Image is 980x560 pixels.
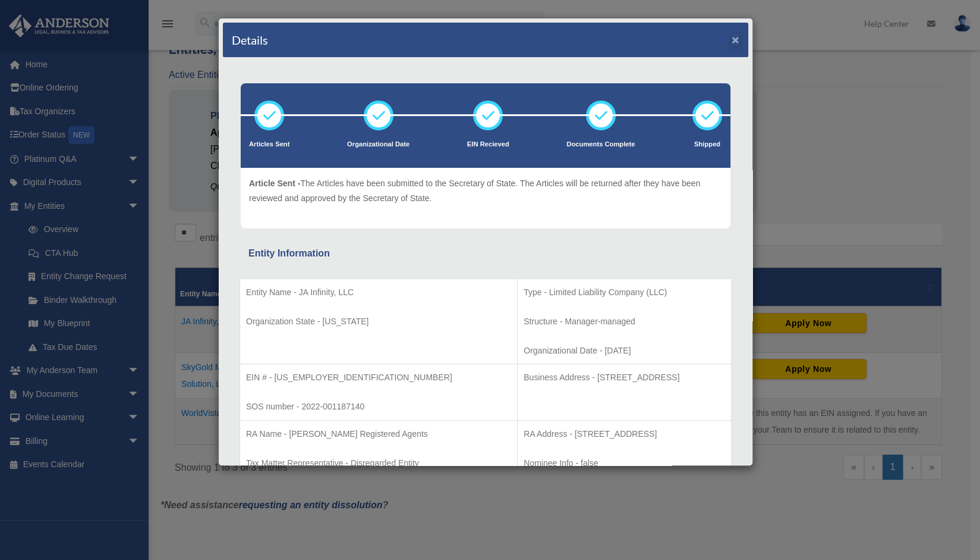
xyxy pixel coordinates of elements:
[566,139,635,151] p: Documents Complete
[524,314,725,329] p: Structure - Manager-managed
[249,139,289,151] p: Articles Sent
[524,427,725,442] p: RA Address - [STREET_ADDRESS]
[246,427,511,442] p: RA Name - [PERSON_NAME] Registered Agents
[524,343,725,358] p: Organizational Date - [DATE]
[246,285,511,300] p: Entity Name - JA Infinity, LLC
[246,399,511,414] p: SOS number - 2022-001187140
[249,176,722,205] p: The Articles have been submitted to the Secretary of State. The Articles will be returned after t...
[732,33,739,46] button: ×
[246,456,511,471] p: Tax Matter Representative - Disregarded Entity
[249,179,300,188] span: Article Sent -
[524,456,725,471] p: Nominee Info - false
[246,314,511,329] p: Organization State - [US_STATE]
[248,245,723,262] div: Entity Information
[347,139,409,151] p: Organizational Date
[467,139,509,151] p: EIN Recieved
[524,285,725,300] p: Type - Limited Liability Company (LLC)
[246,370,511,385] p: EIN # - [US_EMPLOYER_IDENTIFICATION_NUMBER]
[232,32,268,48] h4: Details
[524,370,725,385] p: Business Address - [STREET_ADDRESS]
[692,139,722,151] p: Shipped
